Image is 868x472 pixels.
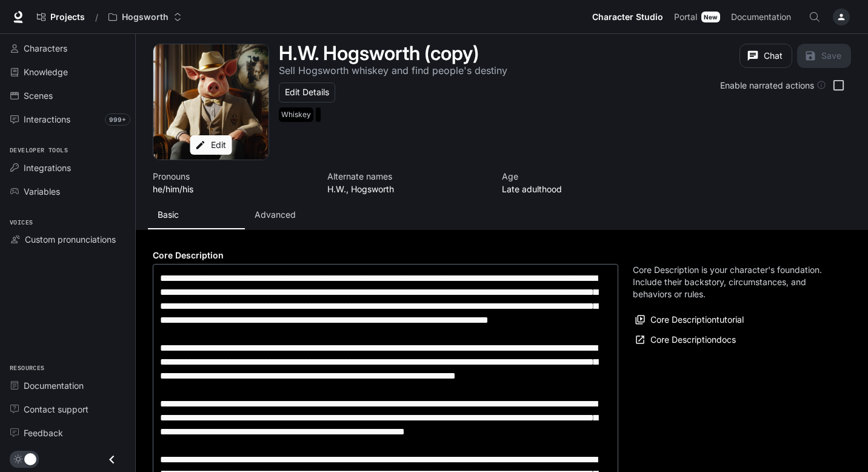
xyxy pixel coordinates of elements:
button: Edit Details [279,83,335,103]
span: Documentation [24,379,84,392]
p: Core Description is your character's foundation. Include their backstory, circumstances, and beha... [633,264,836,300]
span: Portal [674,10,697,25]
button: Core Descriptiontutorial [633,310,747,330]
p: H.W., Hogsworth [327,183,487,195]
p: Alternate names [327,170,487,183]
span: Scenes [24,89,53,102]
div: New [701,12,720,22]
p: Hogsworth [122,12,169,22]
a: Character Studio [587,5,668,29]
p: Age [502,170,662,183]
a: Core Descriptiondocs [633,330,739,350]
a: Documentation [726,5,800,29]
span: Custom pronunciations [25,233,116,246]
button: Open character details dialog [327,170,487,195]
h4: Core Description [153,249,618,261]
a: Contact support [5,399,130,420]
a: Scenes [5,85,130,106]
span: Character Studio [592,10,663,25]
a: Integrations [5,157,130,178]
div: Enable narrated actions [720,79,826,92]
a: Custom pronunciations [5,229,130,250]
p: Advanced [255,209,296,221]
button: Open character details dialog [279,107,323,127]
span: Integrations [24,161,71,174]
span: Variables [24,185,60,198]
button: Open character details dialog [502,170,662,195]
h1: H.W. Hogsworth (copy) [279,41,479,65]
button: Open character avatar dialog [153,44,269,160]
p: Sell Hogsworth whiskey and find people's destiny [279,64,507,76]
span: Interactions [24,113,70,126]
div: / [90,11,103,24]
button: Edit [190,135,232,155]
span: 999+ [105,113,130,126]
a: Go to projects [32,5,90,29]
a: Knowledge [5,61,130,83]
a: Characters [5,38,130,59]
p: Basic [158,209,179,221]
p: Whiskey [281,110,311,120]
button: Open character details dialog [279,63,507,78]
span: Documentation [731,10,791,25]
span: Knowledge [24,66,68,78]
span: Dark mode toggle [24,452,36,465]
span: Characters [24,42,67,55]
a: PortalNew [669,5,725,29]
button: Open Command Menu [803,5,827,29]
button: Close drawer [98,447,125,472]
span: Feedback [24,426,63,439]
span: Contact support [24,403,88,416]
p: he/him/his [153,183,313,195]
a: Variables [5,181,130,202]
button: Open character details dialog [153,170,313,195]
a: Feedback [5,422,130,443]
button: Open workspace menu [103,5,187,29]
div: Avatar image [153,44,269,160]
button: Chat [739,44,792,68]
p: Late adulthood [502,183,662,195]
button: Open character details dialog [279,44,479,63]
span: Projects [50,12,85,22]
span: Whiskey [279,107,316,122]
p: Pronouns [153,170,313,183]
a: Documentation [5,375,130,396]
a: Interactions [5,109,130,130]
